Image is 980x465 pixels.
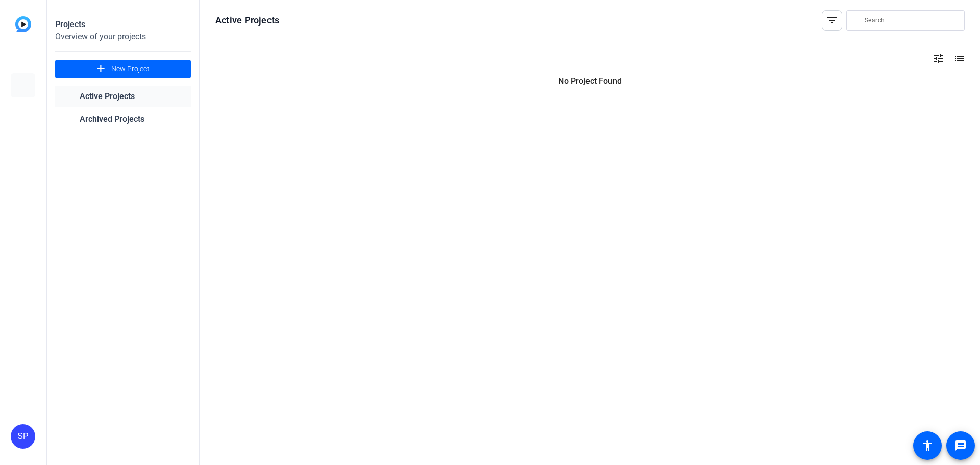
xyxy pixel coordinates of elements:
mat-icon: filter_list [826,14,838,27]
mat-icon: add [94,63,107,76]
mat-icon: tune [933,53,945,65]
input: Search [865,14,957,27]
h1: Active Projects [215,14,279,27]
span: New Project [111,64,150,75]
mat-icon: list [952,53,965,65]
div: Projects [55,18,191,31]
div: Overview of your projects [55,31,191,43]
div: SP [11,424,35,449]
a: Active Projects [55,86,191,107]
a: Archived Projects [55,109,191,130]
mat-icon: accessibility [921,439,934,452]
p: No Project Found [215,75,965,87]
mat-icon: message [954,439,967,452]
img: blue-gradient.svg [15,16,31,32]
button: New Project [55,60,191,78]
